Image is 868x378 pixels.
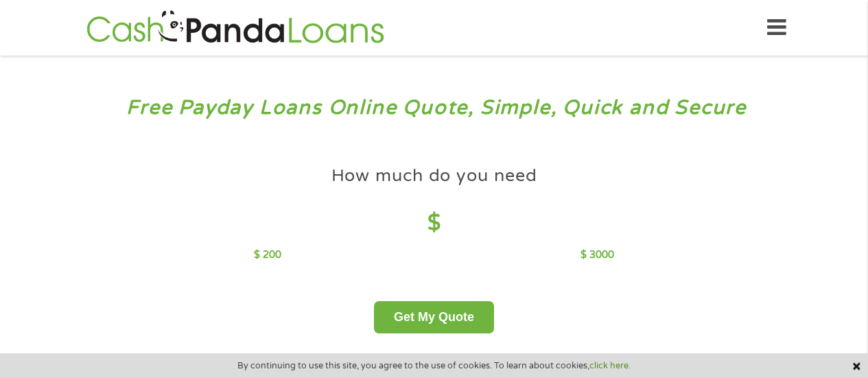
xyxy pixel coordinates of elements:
img: GetLoanNow Logo [82,8,388,47]
span: By continuing to use this site, you agree to the use of cookies. To learn about cookies, [237,361,631,370]
button: Get My Quote [374,301,494,333]
p: $ 200 [254,248,281,263]
a: click here. [589,360,631,371]
h4: $ [254,209,614,237]
h4: How much do you need [331,165,537,187]
p: $ 3000 [580,248,614,263]
h3: Free Payday Loans Online Quote, Simple, Quick and Secure [40,95,829,121]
